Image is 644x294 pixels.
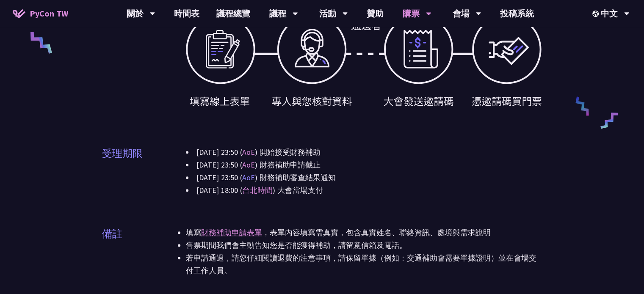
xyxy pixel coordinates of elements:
[186,239,542,252] li: 售票期間我們會主動告知您是否能獲得補助，請留意信箱及電話。
[186,226,542,239] li: 填寫 ，表單內容填寫需真實，包含真實姓名、聯絡資訊、處境與需求說明
[592,11,601,17] img: Locale Icon
[186,184,542,197] li: [DATE] 18:00 ( ) 大會當場支付
[242,173,255,182] a: AoE
[13,9,25,18] img: Home icon of PyCon TW 2025
[242,160,255,170] a: AoE
[201,228,262,237] a: 財務補助申請表單
[242,185,273,195] a: 台北時間
[242,147,255,157] a: AoE
[102,146,143,161] p: 受理期限
[30,7,68,20] span: PyCon TW
[186,159,542,171] li: [DATE] 23:50 ( ) 財務補助申請截止
[4,3,77,24] a: PyCon TW
[186,146,542,159] li: [DATE] 23:50 ( ) 開始接受財務補助
[186,252,542,277] li: 若申請通過，請您仔細閱讀退費的注意事項，請保留單據（例如：交通補助會需要單據證明）並在會場交付工作人員。
[102,226,122,242] p: 備註
[186,171,542,184] li: [DATE] 23:50 ( ) 財務補助審查結果通知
